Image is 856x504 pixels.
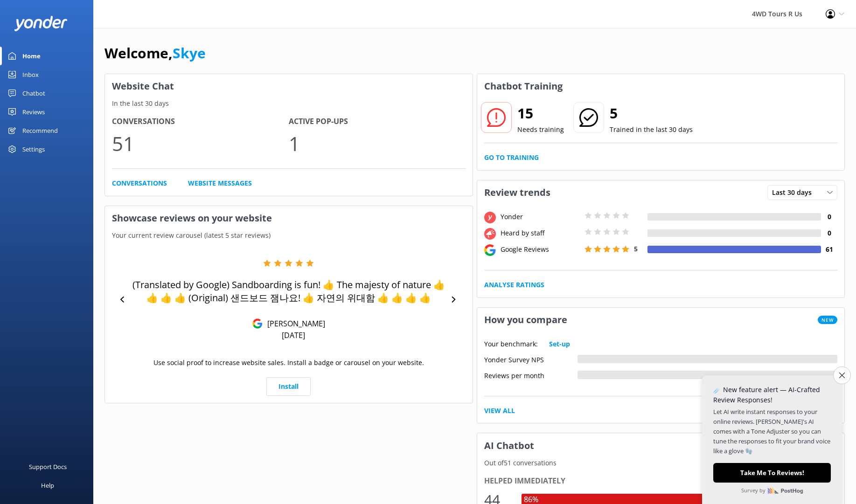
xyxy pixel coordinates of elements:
p: Needs training [517,124,564,135]
h2: 15 [517,102,564,124]
h3: Website Chat [105,74,473,98]
img: Google Reviews [252,318,263,329]
p: (Translated by Google) Sandboarding is fun! 👍 The majesty of nature 👍 👍 👍 👍 (Original) 샌드보드 잼나요! ... [131,278,447,304]
h2: 5 [610,102,693,124]
div: Helped immediately [484,475,838,487]
h3: Review trends [477,180,557,205]
p: [PERSON_NAME] [263,318,325,329]
h4: 61 [821,244,837,255]
div: Inbox [22,65,39,84]
div: Yonder Survey NPS [484,355,578,363]
div: Recommend [22,121,58,140]
a: Go to Training [484,152,539,163]
p: 51 [112,128,289,159]
h3: AI Chatbot [477,434,541,458]
p: Trained in the last 30 days [610,124,693,135]
div: Settings [22,140,45,159]
a: Analyse Ratings [484,280,544,290]
h3: Showcase reviews on your website [105,206,473,230]
h4: Conversations [112,116,289,128]
div: Home [22,47,41,65]
p: Your benchmark: [484,339,538,349]
p: [DATE] [282,330,305,340]
div: Google Reviews [498,244,582,255]
p: Use social proof to increase website sales. Install a badge or carousel on your website. [153,358,424,368]
h3: How you compare [477,308,574,332]
img: yonder-white-logo.png [14,16,68,31]
span: New [818,316,837,324]
a: Conversations [112,178,167,188]
p: Your current review carousel (latest 5 star reviews) [105,230,473,241]
p: Out of 51 conversations [477,458,845,468]
span: 5 [634,244,638,253]
span: Last 30 days [772,187,817,198]
h3: Chatbot Training [477,74,570,98]
div: Chatbot [22,84,45,103]
h1: Welcome, [104,42,206,64]
div: Reviews per month [484,371,578,379]
div: Yonder [498,212,582,222]
a: Install [266,377,311,396]
h4: Active Pop-ups [289,116,466,128]
div: Support Docs [29,457,67,476]
p: In the last 30 days [105,98,473,109]
div: Help [41,476,54,495]
p: 1 [289,128,466,159]
div: Heard by staff [498,228,582,238]
a: Skye [173,43,206,62]
a: Website Messages [188,178,252,188]
div: Reviews [22,103,45,121]
h4: 0 [821,212,837,222]
a: View All [484,406,515,416]
h4: 0 [821,228,837,238]
a: Set-up [549,339,570,349]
